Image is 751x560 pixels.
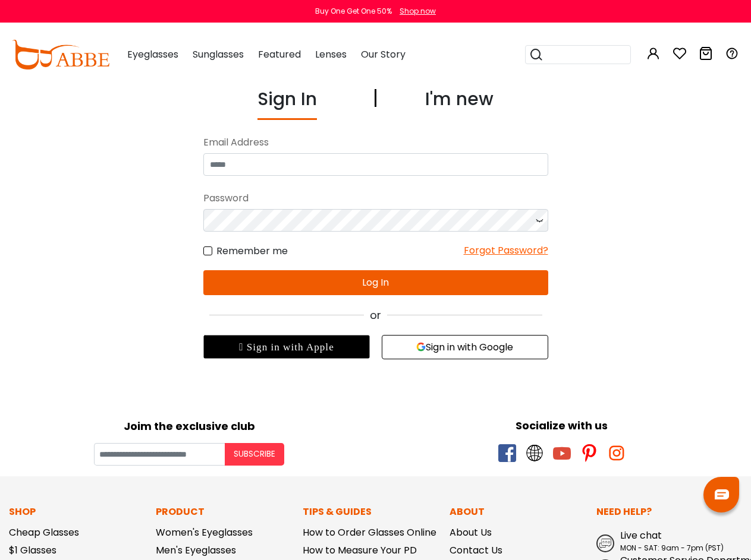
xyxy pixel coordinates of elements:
[580,444,598,462] span: pinterest
[450,505,585,519] p: About
[258,48,301,61] span: Featured
[620,543,724,553] span: MON - SAT: 9am - 7pm (PST)
[12,40,109,69] img: abbeglasses.com
[193,48,244,61] span: Sunglasses
[382,417,743,434] div: Socialize with us
[303,505,438,519] p: Tips & Guides
[464,243,548,258] div: Forgot Password?
[303,526,436,539] a: How to Order Glasses Online
[156,526,253,539] a: Women's Eyeglasses
[9,543,56,557] a: $1 Glasses
[303,543,417,557] a: How to Measure Your PD
[127,48,178,61] span: Eyeglasses
[9,416,370,434] div: Joim the exclusive club
[315,48,347,61] span: Lenses
[620,529,662,542] span: Live chat
[382,335,548,359] button: Sign in with Google
[450,526,492,539] a: About Us
[203,270,548,295] button: Log In
[156,543,236,557] a: Men's Eyeglasses
[394,6,436,16] a: Shop now
[156,505,291,519] p: Product
[715,489,729,499] img: chat
[400,6,436,17] div: Shop now
[203,307,548,323] div: or
[526,444,543,462] span: twitter
[225,443,284,466] button: Subscribe
[553,444,571,462] span: youtube
[203,335,370,359] div: Sign in with Apple
[203,132,548,153] div: Email Address
[450,543,502,557] a: Contact Us
[498,444,516,462] span: facebook
[425,86,494,120] div: I'm new
[361,48,406,61] span: Our Story
[203,188,548,209] div: Password
[608,444,626,462] span: instagram
[203,243,288,258] label: Remember me
[315,6,392,17] div: Buy One Get One 50%
[94,443,225,466] input: Your email
[596,505,742,519] p: Need Help?
[9,505,144,519] p: Shop
[596,529,742,553] a: Live chat MON - SAT: 9am - 7pm (PST)
[257,86,317,120] div: Sign In
[9,526,79,539] a: Cheap Glasses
